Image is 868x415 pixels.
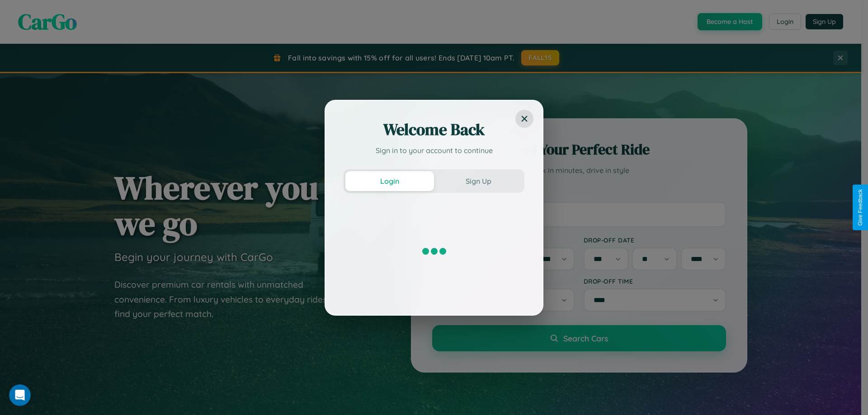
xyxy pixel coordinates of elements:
button: Login [345,171,434,191]
iframe: Intercom live chat [9,384,31,406]
p: Sign in to your account to continue [344,145,524,156]
button: Sign Up [434,171,523,191]
h2: Welcome Back [344,119,524,140]
div: Give Feedback [857,189,863,226]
